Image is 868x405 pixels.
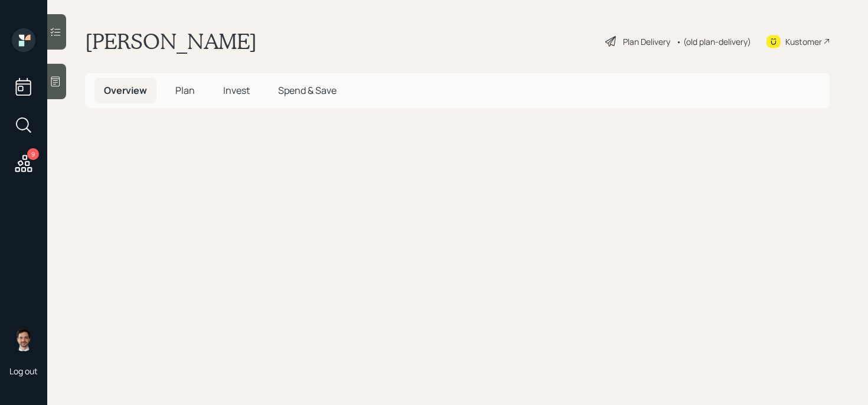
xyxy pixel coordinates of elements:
div: 9 [27,148,39,160]
div: Log out [9,365,38,377]
div: • (old plan-delivery) [676,35,751,48]
div: Kustomer [785,35,822,48]
span: Spend & Save [278,84,337,97]
img: jonah-coleman-headshot.png [12,328,35,351]
span: Overview [104,84,147,97]
span: Invest [223,84,250,97]
span: Plan [175,84,195,97]
div: Plan Delivery [623,35,670,48]
h1: [PERSON_NAME] [85,28,257,54]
